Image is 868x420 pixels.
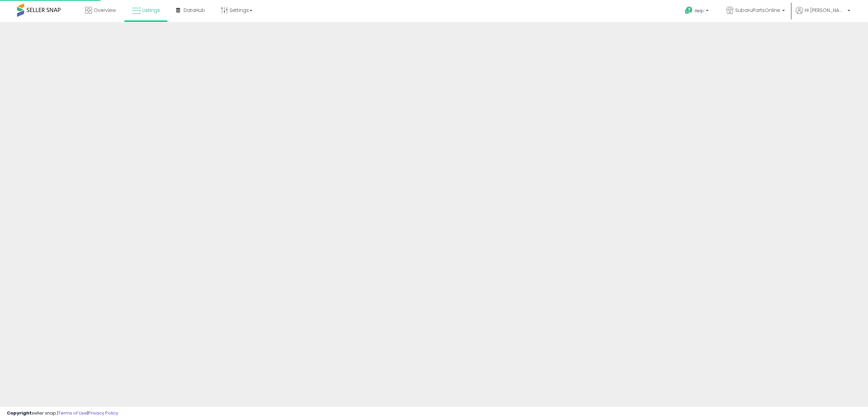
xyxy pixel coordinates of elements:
[684,6,693,15] i: Get Help
[679,1,715,22] a: Help
[184,7,205,14] span: DataHub
[805,7,846,14] span: Hi [PERSON_NAME]
[94,7,116,14] span: Overview
[142,7,160,14] span: Listings
[735,7,780,14] span: SubaruPartsOnline
[796,7,850,22] a: Hi [PERSON_NAME]
[695,8,704,14] span: Help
